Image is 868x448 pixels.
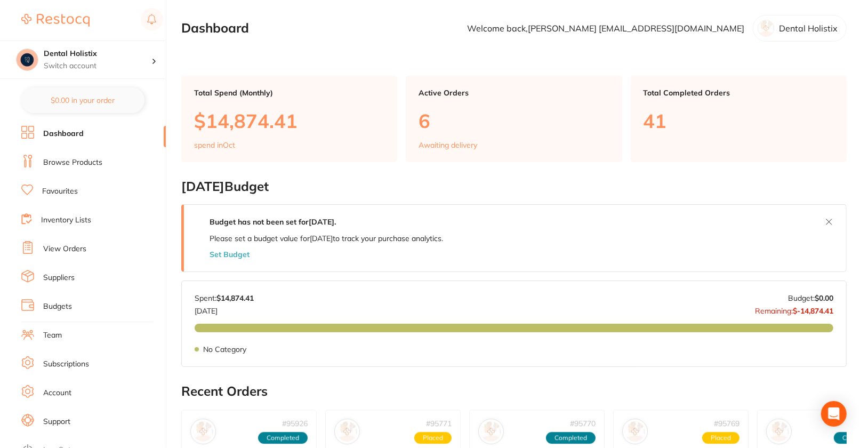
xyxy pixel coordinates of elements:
span: Completed [258,432,308,444]
img: Restocq Logo [21,14,90,27]
p: Dental Holistix [779,23,838,33]
a: Inventory Lists [41,215,91,226]
div: Open Intercom Messenger [821,401,847,427]
p: Active Orders [419,89,609,97]
button: $0.00 in your order [21,87,144,113]
a: Total Completed Orders41 [631,76,847,162]
a: Favourites [42,186,78,197]
p: # 95771 [426,419,452,428]
p: # 95769 [714,419,740,428]
a: Dashboard [43,129,84,139]
p: Awaiting delivery [419,141,477,149]
p: [DATE] [195,302,254,315]
h2: Recent Orders [181,384,847,399]
a: Budgets [43,301,72,312]
strong: $14,874.41 [216,293,254,303]
a: Total Spend (Monthly)$14,874.41spend inOct [181,76,397,162]
p: 41 [644,110,834,132]
h2: [DATE] Budget [181,179,847,194]
h2: Dashboard [181,21,249,36]
a: Suppliers [43,273,75,283]
a: Subscriptions [43,359,89,370]
p: spend in Oct [194,141,235,149]
span: Placed [702,432,740,444]
h4: Dental Holistix [44,49,151,59]
a: Account [43,388,71,398]
p: Switch account [44,61,151,71]
img: Ivoclar Vivadent [769,421,789,442]
a: Restocq Logo [21,8,90,33]
p: Welcome back, [PERSON_NAME] [EMAIL_ADDRESS][DOMAIN_NAME] [467,23,744,33]
span: Placed [414,432,452,444]
img: Healthcare Essentials [481,421,501,442]
span: Completed [546,432,596,444]
p: $14,874.41 [194,110,384,132]
a: View Orders [43,244,86,254]
img: Pharmaco (NZ) Limited [337,421,357,442]
a: Support [43,417,70,427]
img: Aluro HealthcareNZ [193,421,213,442]
p: # 95770 [570,419,596,428]
a: Team [43,330,62,341]
img: Perla Supplies Limited [625,421,645,442]
strong: $-14,874.41 [793,306,833,316]
a: Browse Products [43,157,102,168]
button: Set Budget [210,250,250,259]
strong: Budget has not been set for [DATE] . [210,217,336,227]
p: No Category [203,345,246,354]
a: Active Orders6Awaiting delivery [406,76,622,162]
p: 6 [419,110,609,132]
p: Remaining: [755,302,833,315]
strong: $0.00 [815,293,833,303]
img: Dental Holistix [17,49,38,70]
p: # 95926 [282,419,308,428]
p: Please set a budget value for [DATE] to track your purchase analytics. [210,234,443,243]
p: Budget: [788,294,833,302]
p: Total Completed Orders [644,89,834,97]
p: Total Spend (Monthly) [194,89,384,97]
p: Spent: [195,294,254,302]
